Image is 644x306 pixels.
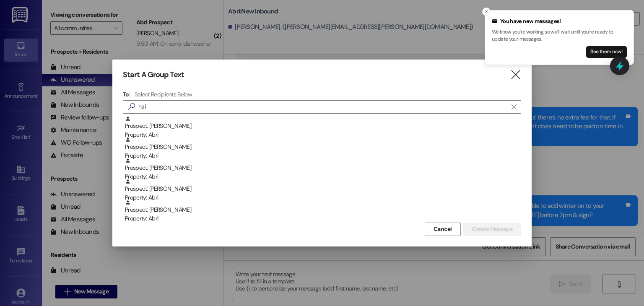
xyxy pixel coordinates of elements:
button: Clear text [507,101,521,113]
button: Create Message [463,223,521,236]
h3: To: [123,91,130,98]
button: Close toast [482,8,491,16]
p: We know you're working, so we'll wait until you're ready to update your messages. [492,29,627,43]
h4: Select Recipients Below [135,91,192,98]
div: Prospect: [PERSON_NAME]Property: Abri [123,179,521,200]
div: Prospect: [PERSON_NAME] [125,200,521,223]
div: Prospect: [PERSON_NAME] [125,158,521,182]
i:  [512,104,516,110]
input: Search for any contact or apartment [138,101,507,113]
div: Prospect: [PERSON_NAME] [125,137,521,161]
i:  [510,70,521,79]
div: Property: Abri [125,193,521,202]
button: Cancel [425,223,461,236]
div: Property: Abri [125,214,521,223]
div: Prospect: [PERSON_NAME]Property: Abri [123,137,521,158]
span: Cancel [434,225,452,233]
div: Prospect: [PERSON_NAME] [125,116,521,140]
div: Property: Abri [125,130,521,139]
button: See them now! [586,46,627,58]
h3: Start A Group Text [123,70,184,80]
div: Property: Abri [125,172,521,181]
span: Create Message [472,225,512,233]
div: You have new messages! [492,17,627,26]
div: Prospect: [PERSON_NAME]Property: Abri [123,200,521,220]
i:  [125,102,138,111]
div: Prospect: [PERSON_NAME]Property: Abri [123,116,521,137]
div: Prospect: [PERSON_NAME] [125,179,521,202]
div: Property: Abri [125,151,521,160]
div: Prospect: [PERSON_NAME]Property: Abri [123,158,521,179]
